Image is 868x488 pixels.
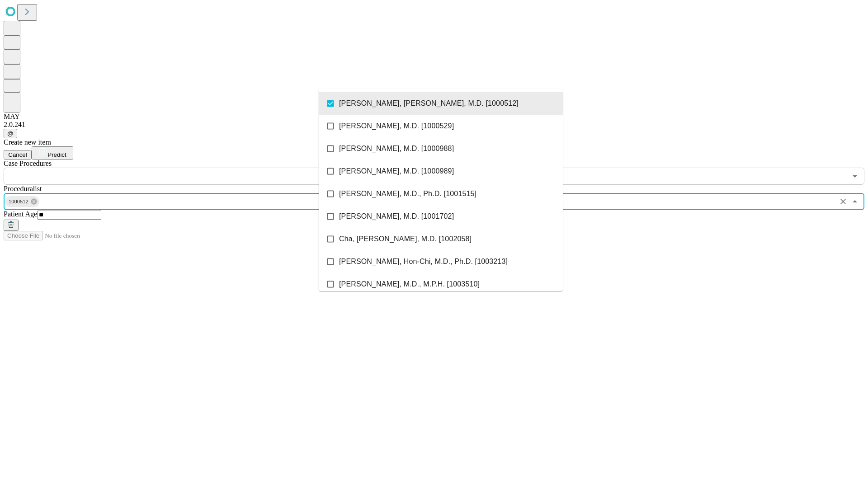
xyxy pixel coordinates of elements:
[4,138,51,146] span: Create new item
[4,129,17,138] button: @
[5,197,32,207] span: 1000512
[47,151,66,158] span: Predict
[339,211,454,222] span: [PERSON_NAME], M.D. [1001702]
[837,195,849,208] button: Clear
[32,146,73,160] button: Predict
[4,113,864,121] div: MAY
[339,234,472,244] span: Cha, [PERSON_NAME], M.D. [1002058]
[4,121,864,129] div: 2.0.241
[4,185,42,192] span: Proceduralist
[849,195,861,208] button: Close
[339,188,476,199] span: [PERSON_NAME], M.D., Ph.D. [1001515]
[339,166,454,177] span: [PERSON_NAME], M.D. [1000989]
[4,150,32,160] button: Cancel
[7,130,14,137] span: @
[339,98,519,109] span: [PERSON_NAME], [PERSON_NAME], M.D. [1000512]
[339,279,480,290] span: [PERSON_NAME], M.D., M.P.H. [1003510]
[8,151,27,158] span: Cancel
[339,143,454,154] span: [PERSON_NAME], M.D. [1000988]
[339,256,508,267] span: [PERSON_NAME], Hon-Chi, M.D., Ph.D. [1003213]
[5,196,39,207] div: 1000512
[4,210,37,218] span: Patient Age
[4,160,52,167] span: Scheduled Procedure
[339,121,454,131] span: [PERSON_NAME], M.D. [1000529]
[849,170,861,183] button: Open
